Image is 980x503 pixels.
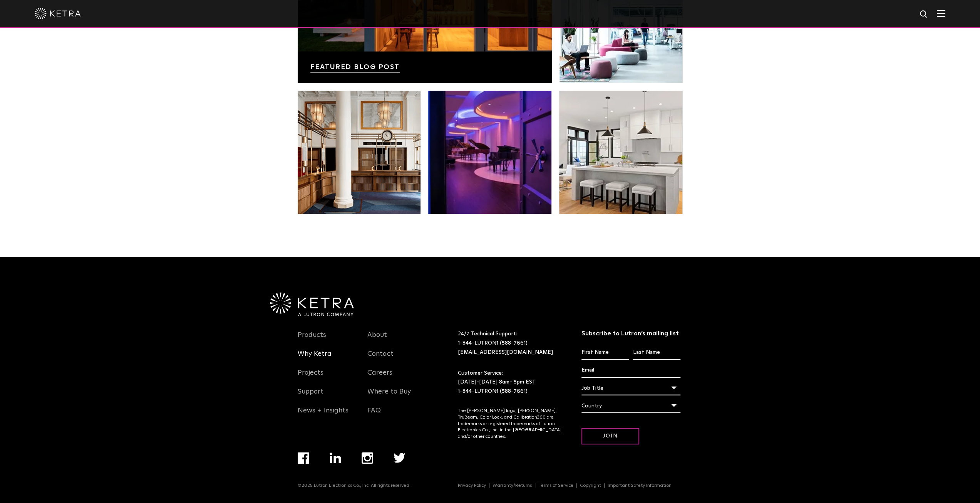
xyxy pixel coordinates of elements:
input: Email [581,363,680,378]
a: Terms of Service [535,483,577,488]
a: Why Ketra [298,350,332,367]
div: Navigation Menu [298,330,356,424]
a: Privacy Policy [455,483,489,488]
a: FAQ [367,406,381,424]
img: twitter [394,453,405,463]
a: Important Safety Information [605,483,675,488]
a: Products [298,331,326,348]
a: 1-844-LUTRON1 (588-7661) [458,389,528,394]
div: Country [581,399,680,413]
div: Navigation Menu [298,452,426,483]
a: 1-844-LUTRON1 (588-7661) [458,340,528,346]
div: Navigation Menu [367,330,426,424]
a: News + Insights [298,406,348,424]
img: instagram [362,452,373,464]
a: Warranty/Returns [489,483,535,488]
img: search icon [919,10,929,19]
input: Last Name [633,345,680,360]
a: [EMAIL_ADDRESS][DOMAIN_NAME] [458,350,553,355]
a: Copyright [577,483,605,488]
img: ketra-logo-2019-white [35,8,81,19]
p: Customer Service: [DATE]-[DATE] 8am- 5pm EST [458,369,562,396]
input: Join [581,428,639,444]
a: Where to Buy [367,387,411,405]
a: Projects [298,368,323,386]
p: ©2025 Lutron Electronics Co., Inc. All rights reserved. [298,483,410,488]
img: Ketra-aLutronCo_White_RGB [270,293,354,316]
img: linkedin [330,453,342,463]
input: First Name [581,345,629,360]
p: 24/7 Technical Support: [458,330,562,357]
a: Contact [367,350,394,367]
a: About [367,331,387,348]
h3: Subscribe to Lutron’s mailing list [581,330,680,338]
img: Hamburger%20Nav.svg [937,10,945,17]
a: Support [298,387,323,405]
img: facebook [298,452,309,464]
div: Job Title [581,381,680,395]
p: The [PERSON_NAME] logo, [PERSON_NAME], TruBeam, Color Lock, and Calibration360 are trademarks or ... [458,408,562,440]
a: Careers [367,368,392,386]
div: Navigation Menu [458,483,682,488]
